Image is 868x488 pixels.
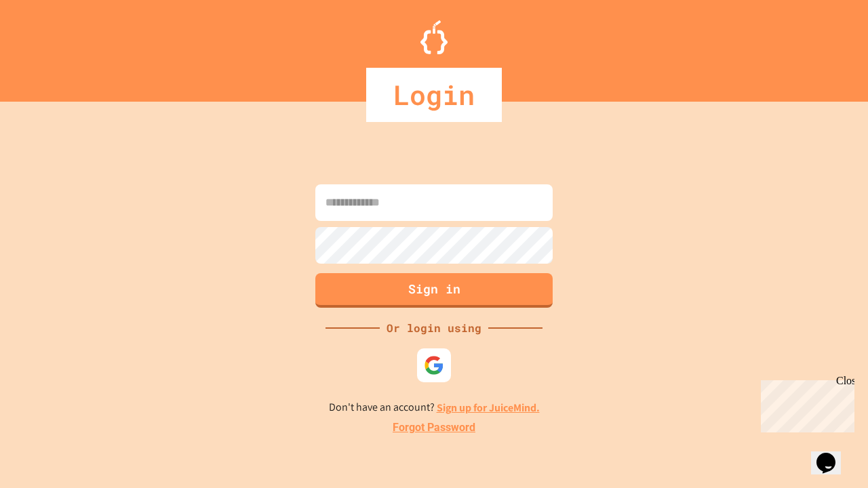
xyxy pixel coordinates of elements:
button: Sign in [315,273,553,308]
a: Forgot Password [393,420,475,436]
img: google-icon.svg [424,355,444,375]
iframe: chat widget [755,375,854,432]
div: Chat with us now!Close [5,5,94,86]
img: Logo.svg [420,20,448,54]
iframe: chat widget [811,434,854,474]
div: Or login using [380,320,488,336]
p: Don't have an account? [329,399,540,416]
div: Login [366,68,502,122]
a: Sign up for JuiceMind. [437,401,540,415]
